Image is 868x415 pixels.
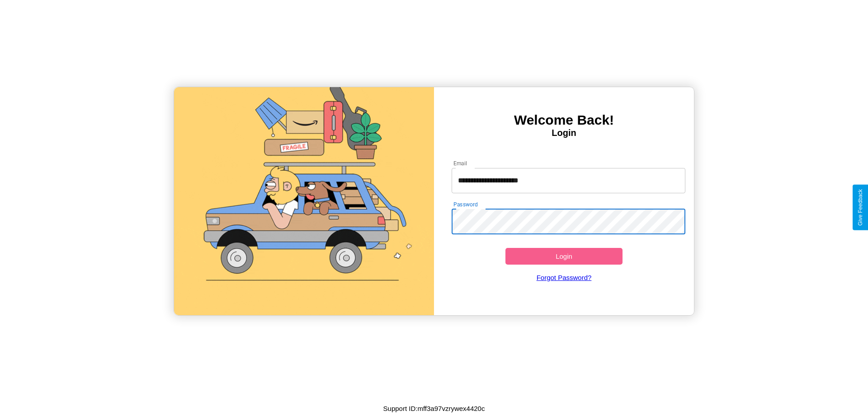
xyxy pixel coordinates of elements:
[453,159,467,167] label: Email
[434,112,694,128] h3: Welcome Back!
[857,189,863,226] div: Give Feedback
[383,402,485,415] p: Support ID: mff3a97vzrywex4420c
[447,265,681,290] a: Forgot Password?
[453,201,477,208] label: Password
[505,248,623,265] button: Login
[434,128,694,138] h4: Login
[174,87,434,315] img: gif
